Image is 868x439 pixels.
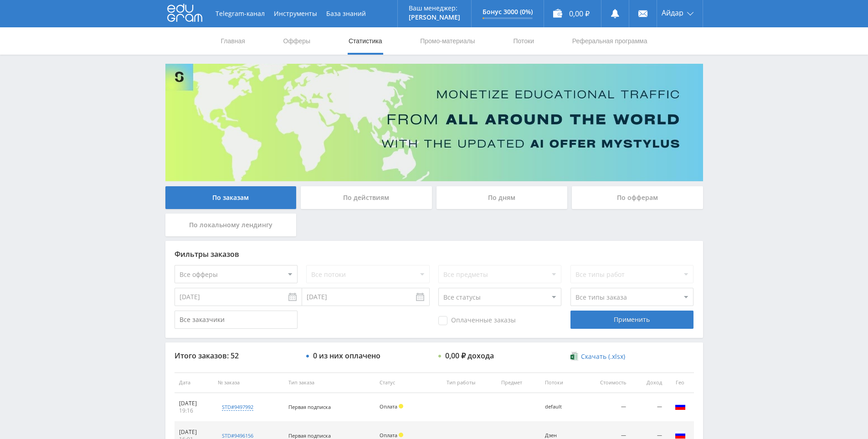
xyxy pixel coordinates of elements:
td: — [580,393,631,422]
a: Статистика [348,27,383,55]
th: Предмет [497,373,540,393]
div: [DATE] [179,429,209,436]
span: Холд [399,433,403,437]
a: Промо-материалы [419,27,476,55]
a: Скачать (.xlsx) [570,352,625,361]
td: — [631,393,666,422]
div: [DATE] [179,400,209,407]
p: Бонус 3000 (0%) [483,8,533,15]
th: Статус [375,373,442,393]
p: Ваш менеджер: [409,5,460,12]
a: Реферальная программа [571,27,648,55]
th: № заказа [213,373,284,393]
div: По заказам [165,186,297,209]
span: Первая подписка [288,403,331,410]
div: 0,00 ₽ дохода [445,352,494,360]
th: Гео [667,373,694,393]
div: По действиям [301,186,432,209]
th: Доход [631,373,666,393]
div: Дзен [545,433,575,439]
div: Применить [570,311,693,329]
span: Айдар [662,9,683,16]
span: Первая подписка [288,432,331,439]
div: По дням [437,186,568,209]
span: Скачать (.xlsx) [581,353,625,360]
th: Потоки [540,373,580,393]
div: default [545,404,575,410]
span: Оплата [380,403,397,410]
a: Главная [220,27,246,55]
div: 19:16 [179,407,209,414]
div: Итого заказов: 52 [175,352,298,360]
div: По локальному лендингу [165,214,297,236]
div: Фильтры заказов [175,250,694,258]
a: Офферы [282,27,312,55]
th: Тип заказа [284,373,375,393]
p: [PERSON_NAME] [409,14,460,21]
div: std#9497992 [222,403,253,411]
span: Холд [399,404,403,408]
a: Потоки [512,27,535,55]
img: xlsx [570,352,578,361]
img: rus.png [675,401,686,412]
th: Дата [175,373,214,393]
span: Оплата [380,432,397,439]
th: Стоимость [580,373,631,393]
input: Все заказчики [175,311,298,329]
span: Оплаченные заказы [438,316,516,325]
div: 0 из них оплачено [313,352,380,360]
th: Тип работы [442,373,497,393]
div: По офферам [572,186,703,209]
img: Banner [165,64,703,181]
